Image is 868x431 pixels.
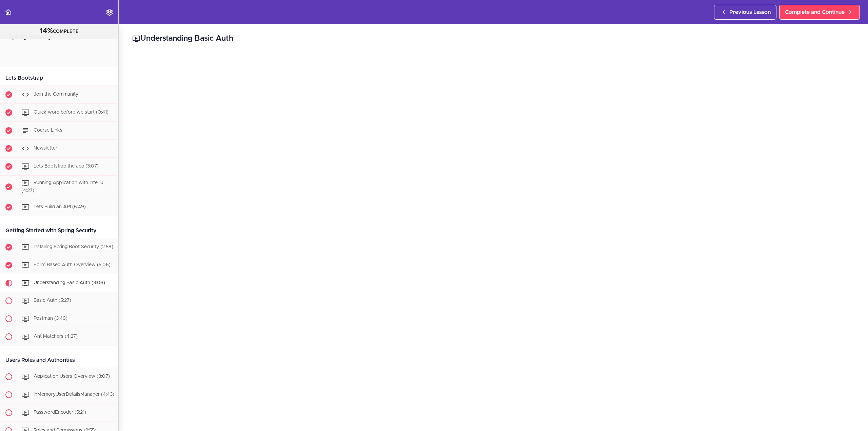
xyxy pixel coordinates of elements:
span: Lets Bootstrap the app (3:07) [34,164,99,169]
span: Understanding Basic Auth (3:06) [34,280,105,285]
a: Complete and Continue [779,5,860,20]
span: Course Links [34,128,62,133]
span: Running Application with IntelliJ (4:27) [21,180,103,193]
span: Complete and Continue [785,8,845,16]
span: Form Based Auth Overview (5:06) [34,262,111,267]
div: COMPLETE [8,27,110,36]
span: Newsletter [34,146,57,151]
span: Basic Auth (5:27) [34,298,71,303]
span: Quick word before we start (0:41) [34,110,108,115]
svg: Back to course curriculum [4,8,12,16]
span: Lets Build an API (6:49) [34,204,86,209]
span: Previous Lesson [729,8,771,16]
a: Previous Lesson [714,5,776,20]
span: Installing Spring Boot Security (2:58) [34,244,113,249]
h2: Understanding Basic Auth [132,33,854,44]
span: Postman (3:49) [34,316,67,321]
span: Ant Matchers (4:27) [34,334,78,339]
span: InMemoryUserDetailsManager (4:43) [34,392,114,397]
span: 14% [40,27,53,34]
span: Application Users Overview (3:07) [34,374,110,379]
span: PasswordEncoder (5:21) [34,410,86,415]
svg: Settings Menu [105,8,114,16]
span: Join the Community [34,92,78,97]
